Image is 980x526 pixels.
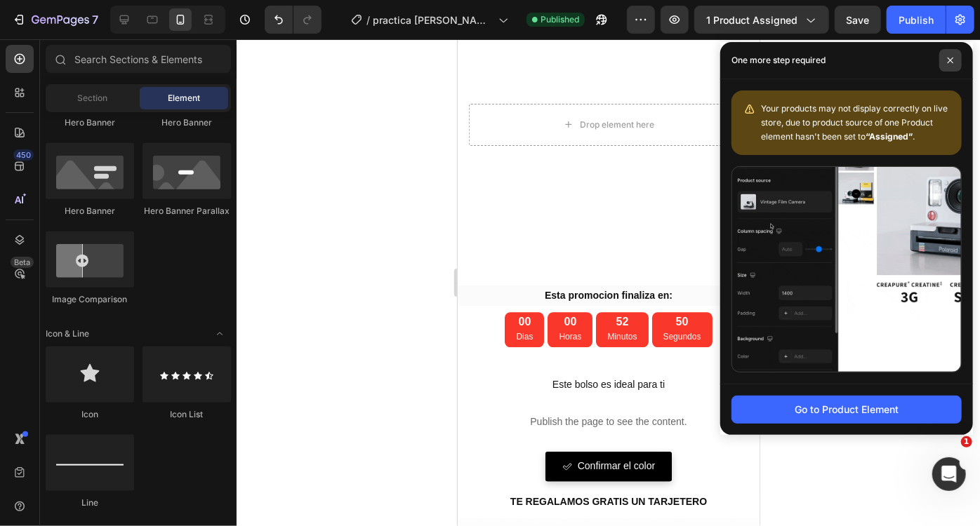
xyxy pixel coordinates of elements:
[366,13,370,27] span: /
[168,92,200,104] span: Element
[46,408,134,421] div: Icon
[46,497,134,509] div: Line
[92,11,98,28] p: 7
[731,53,826,67] p: One more step required
[899,13,934,27] div: Publish
[373,13,493,27] span: practica [PERSON_NAME]
[46,45,231,73] input: Search Sections & Elements
[835,6,881,34] button: Save
[694,6,829,34] button: 1 product assigned
[46,116,134,129] div: Hero Banner
[208,323,231,345] span: Toggle open
[78,92,108,104] span: Section
[932,457,966,491] iframe: Intercom live chat
[458,39,760,526] iframe: Design area
[866,131,913,142] b: “Assigned”
[961,436,972,447] span: 1
[46,205,134,217] div: Hero Banner
[11,257,34,268] div: Beta
[795,402,899,417] div: Go to Product Element
[265,6,322,34] div: Undo/Redo
[731,396,962,424] button: Go to Product Element
[6,6,105,34] button: 7
[46,293,134,306] div: Image Comparison
[13,149,34,161] div: 450
[847,14,870,26] span: Save
[143,116,231,129] div: Hero Banner
[706,13,797,27] span: 1 product assigned
[46,328,89,340] span: Icon & Line
[761,103,948,142] span: Your products may not display correctly on live store, due to product source of one Product eleme...
[143,205,231,217] div: Hero Banner Parallax
[143,408,231,421] div: Icon List
[887,6,946,34] button: Publish
[541,13,579,26] span: Published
